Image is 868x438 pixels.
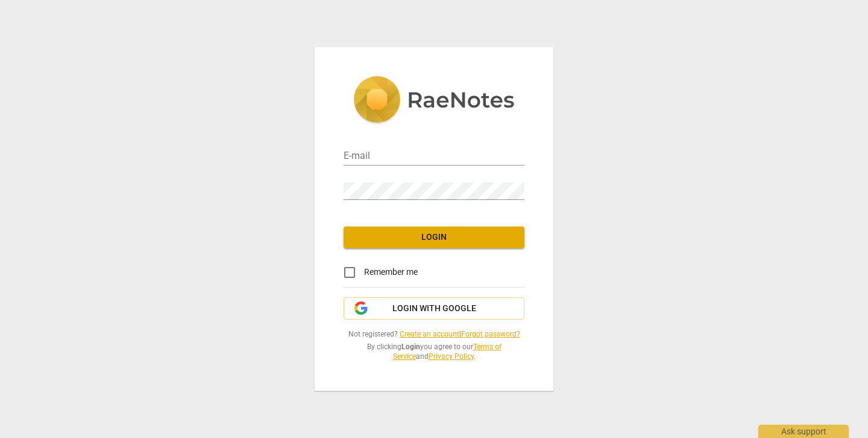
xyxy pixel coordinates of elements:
[344,342,524,362] span: By clicking you agree to our and .
[344,329,524,340] span: Not registered? |
[344,227,524,248] button: Login
[364,266,418,279] span: Remember me
[353,231,515,243] span: Login
[758,425,849,438] div: Ask support
[344,297,524,320] button: Login with Google
[392,303,476,315] span: Login with Google
[353,76,515,126] img: 5ac2273c67554f335776073100b6d88f.svg
[393,343,502,361] a: Terms of Service
[401,343,420,351] b: Login
[429,352,474,361] a: Privacy Policy
[461,330,520,338] a: Forgot password?
[400,330,459,338] a: Create an account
